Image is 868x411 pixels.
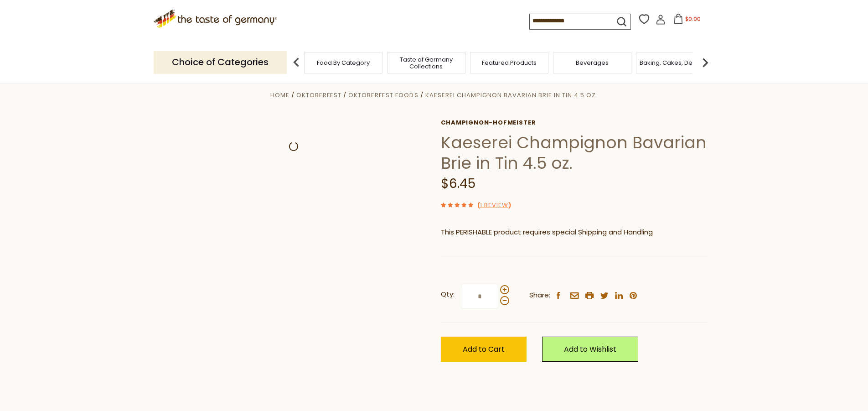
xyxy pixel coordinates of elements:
a: Oktoberfest [296,91,341,99]
p: Choice of Categories [154,51,287,73]
button: Add to Cart [441,337,527,362]
a: Kaeserei Champignon Bavarian Brie in Tin 4.5 oz. [425,91,598,99]
a: Taste of Germany Collections [390,56,463,70]
p: This PERISHABLE product requires special Shipping and Handling [441,227,708,238]
span: ( ) [477,201,511,209]
a: 1 Review [480,201,508,210]
a: Champignon-Hofmeister [441,119,708,126]
span: Add to Cart [463,344,505,354]
a: Oktoberfest Foods [348,91,418,99]
a: Beverages [576,59,609,66]
li: We will ship this product in heat-protective packaging and ice. [449,245,708,256]
h1: Kaeserei Champignon Bavarian Brie in Tin 4.5 oz. [441,132,708,173]
a: Baking, Cakes, Desserts [640,59,710,66]
img: next arrow [696,53,714,72]
img: previous arrow [287,53,305,72]
button: $0.00 [667,14,706,27]
span: $0.00 [685,15,701,23]
input: Qty: [461,284,498,309]
span: $6.45 [441,175,475,192]
a: Add to Wishlist [542,337,638,362]
span: Share: [529,290,550,301]
a: Home [270,91,289,99]
a: Featured Products [482,59,537,66]
strong: Qty: [441,289,455,300]
a: Food By Category [317,59,370,66]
